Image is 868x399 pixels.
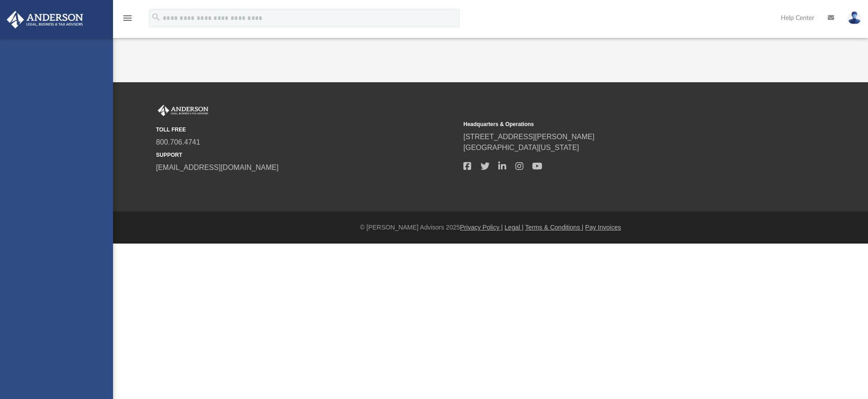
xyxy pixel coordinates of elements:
a: 800.706.4741 [156,138,200,146]
a: Pay Invoices [585,224,621,231]
i: search [151,12,161,22]
small: TOLL FREE [156,126,457,134]
a: Privacy Policy | [460,224,503,231]
a: Terms & Conditions | [525,224,584,231]
small: SUPPORT [156,151,457,159]
small: Headquarters & Operations [463,120,764,128]
img: Anderson Advisors Platinum Portal [156,105,210,117]
img: Anderson Advisors Platinum Portal [4,11,86,28]
a: [EMAIL_ADDRESS][DOMAIN_NAME] [156,164,278,171]
a: [STREET_ADDRESS][PERSON_NAME] [463,133,594,141]
i: menu [122,13,133,23]
img: User Pic [848,11,861,24]
div: © [PERSON_NAME] Advisors 2025 [113,223,868,232]
a: [GEOGRAPHIC_DATA][US_STATE] [463,144,579,151]
a: menu [122,17,133,23]
a: Legal | [505,224,524,231]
